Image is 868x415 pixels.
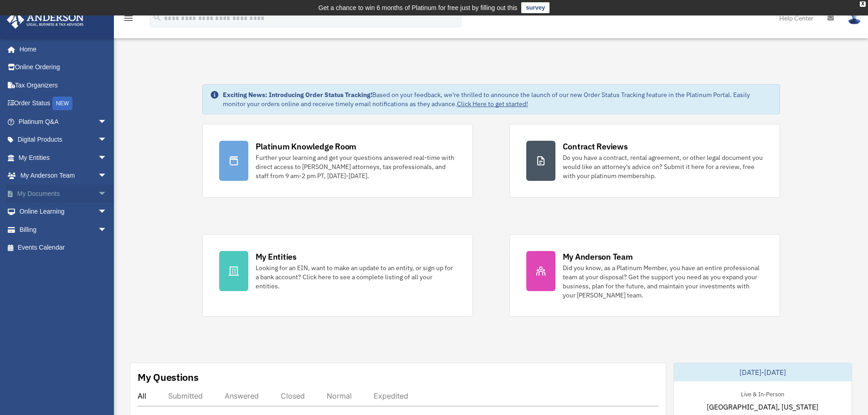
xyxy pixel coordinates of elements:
[707,401,818,412] span: [GEOGRAPHIC_DATA], [US_STATE]
[563,263,763,300] div: Did you know, as a Platinum Member, you have an entire professional team at your disposal? Get th...
[123,16,134,24] a: menu
[6,203,121,221] a: Online Learningarrow_drop_down
[457,100,528,108] a: Click Here to get started!
[6,40,116,58] a: Home
[6,167,121,185] a: My Anderson Teamarrow_drop_down
[202,234,473,317] a: My Entities Looking for an EIN, want to make an update to an entity, or sign up for a bank accoun...
[4,11,87,29] img: Anderson Advisors Platinum Portal
[98,220,116,239] span: arrow_drop_down
[98,113,116,131] span: arrow_drop_down
[6,149,121,167] a: My Entitiesarrow_drop_down
[6,131,121,149] a: Digital Productsarrow_drop_down
[123,13,134,24] i: menu
[847,11,861,25] img: User Pic
[6,94,121,113] a: Order StatusNEW
[98,131,116,149] span: arrow_drop_down
[674,363,852,381] div: [DATE]-[DATE]
[223,90,772,108] div: Based on your feedback, we're thrilled to announce the launch of our new Order Status Tracking fe...
[6,58,121,77] a: Online Ordering
[374,391,408,400] div: Expedited
[98,149,116,167] span: arrow_drop_down
[327,391,352,400] div: Normal
[521,2,550,13] a: survey
[138,391,146,400] div: All
[563,141,628,152] div: Contract Reviews
[860,1,866,7] div: close
[152,12,162,22] i: search
[509,124,780,198] a: Contract Reviews Do you have a contract, rental agreement, or other legal document you would like...
[6,239,121,257] a: Events Calendar
[6,76,121,94] a: Tax Organizers
[563,153,763,180] div: Do you have a contract, rental agreement, or other legal document you would like an attorney's ad...
[52,97,72,110] div: NEW
[256,141,357,152] div: Platinum Knowledge Room
[734,389,791,398] div: Live & In-Person
[98,184,116,203] span: arrow_drop_down
[6,220,121,239] a: Billingarrow_drop_down
[256,263,456,291] div: Looking for an EIN, want to make an update to an entity, or sign up for a bank account? Click her...
[202,124,473,198] a: Platinum Knowledge Room Further your learning and get your questions answered real-time with dire...
[509,234,780,317] a: My Anderson Team Did you know, as a Platinum Member, you have an entire professional team at your...
[225,391,259,400] div: Answered
[168,391,203,400] div: Submitted
[281,391,305,400] div: Closed
[563,251,633,262] div: My Anderson Team
[6,184,121,203] a: My Documentsarrow_drop_down
[318,2,518,13] div: Get a chance to win 6 months of Platinum for free just by filling out this
[98,167,116,185] span: arrow_drop_down
[138,370,199,384] div: My Questions
[6,113,121,131] a: Platinum Q&Aarrow_drop_down
[256,153,456,180] div: Further your learning and get your questions answered real-time with direct access to [PERSON_NAM...
[256,251,297,262] div: My Entities
[98,203,116,221] span: arrow_drop_down
[223,91,372,99] strong: Exciting News: Introducing Order Status Tracking!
